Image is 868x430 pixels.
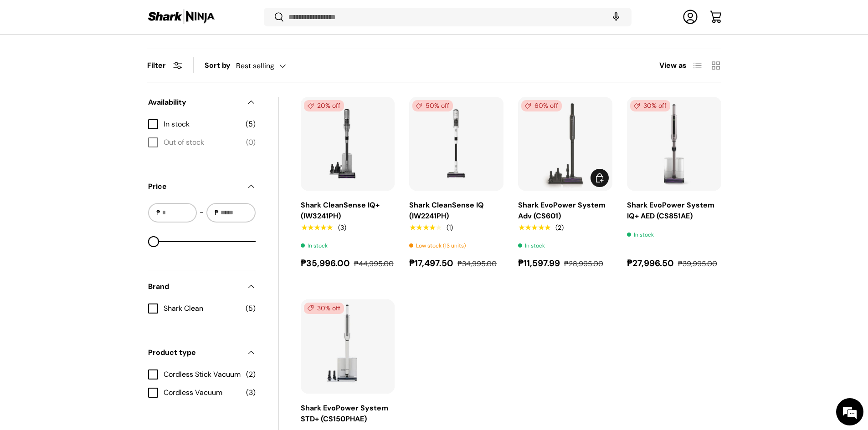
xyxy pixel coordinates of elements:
span: Availability [148,97,241,108]
a: Shark EvoPower System IQ+ AED (CS851AE) [627,200,714,221]
span: Best selling [236,61,274,70]
span: Product type [148,347,241,358]
speech-search-button: Search by voice [601,7,631,27]
a: Shark EvoPower System IQ+ AED (CS851AE) [627,97,721,191]
span: View as [659,60,687,71]
label: Sort by [205,60,236,71]
span: 60% off [521,100,562,111]
span: Out of stock [164,137,241,148]
span: 30% off [630,100,670,111]
span: (3) [246,387,256,398]
span: (5) [246,119,256,130]
span: ₱ [155,208,161,218]
span: Price [148,181,241,192]
span: (2) [246,369,256,380]
summary: Availability [148,86,256,119]
img: shark-cleansense-auto-empty-dock-iw3241ae-full-view-sharkninja-philippines [301,97,395,191]
span: ₱ [214,208,220,218]
a: Shark EvoPower System STD+ (CS150PHAE) [301,299,395,394]
summary: Product type [148,336,256,369]
summary: Price [148,170,256,203]
span: Shark Clean [164,303,240,314]
img: Shark Ninja Philippines [147,8,216,26]
span: Filter [147,61,166,70]
span: In stock [164,119,240,130]
span: Cordless Vacuum [164,387,241,398]
span: Brand [148,281,241,292]
a: Shark CleanSense IQ (IW2241PH) [409,200,484,221]
img: shark-kion-iw2241-full-view-shark-ninja-philippines [409,97,503,191]
a: Shark CleanSense IQ (IW2241PH) [409,97,503,191]
button: Filter [147,61,182,70]
button: Best selling [236,58,304,74]
a: Shark CleanSense IQ+ (IW3241PH) [301,97,395,191]
summary: Brand [148,270,256,303]
span: - [200,207,204,218]
a: Shark EvoPower System Adv (CS601) [518,97,612,191]
span: Cordless Stick Vacuum [164,369,241,380]
span: (0) [246,137,256,148]
a: Shark EvoPower System STD+ (CS150PHAE) [301,403,388,424]
span: 50% off [412,100,453,111]
span: (5) [246,303,256,314]
span: 20% off [304,100,344,111]
a: Shark EvoPower System Adv (CS601) [518,200,606,221]
a: Shark CleanSense IQ+ (IW3241PH) [301,200,380,221]
span: 30% off [304,303,344,314]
